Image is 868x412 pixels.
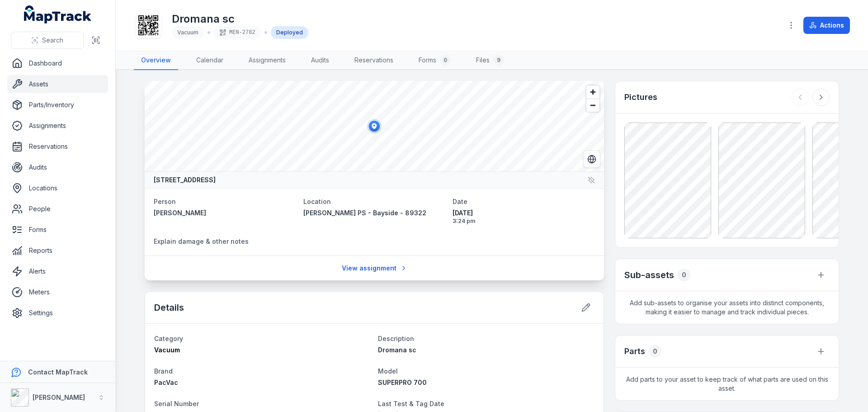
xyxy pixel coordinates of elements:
[304,51,336,70] a: Audits
[7,304,108,322] a: Settings
[24,5,92,24] a: MapTrack
[7,200,108,218] a: People
[586,85,599,99] button: Zoom in
[7,75,108,93] a: Assets
[378,346,416,354] span: Dromana sc
[11,32,84,49] button: Search
[7,158,108,176] a: Audits
[453,208,595,218] span: [DATE]
[154,301,184,314] h2: Details
[154,379,178,386] span: PacVac
[586,99,599,112] button: Zoom out
[583,151,600,168] button: Switch to Satellite View
[678,269,690,281] div: 0
[7,117,108,135] a: Assignments
[7,262,108,280] a: Alerts
[378,400,444,407] span: Last Test & Tag Date
[189,51,231,70] a: Calendar
[7,242,108,260] a: Reports
[7,54,108,72] a: Dashboard
[7,179,108,197] a: Locations
[7,283,108,301] a: Meters
[154,335,183,342] span: Category
[241,51,293,70] a: Assignments
[7,137,108,156] a: Reservations
[154,346,180,354] span: Vacuum
[649,345,661,358] div: 0
[624,91,657,104] h3: Pictures
[440,55,451,66] div: 0
[378,379,427,386] span: SUPERPRO 700
[154,237,249,245] span: Explain damage & other notes
[411,51,458,70] a: Forms0
[469,51,511,70] a: Files9
[172,12,308,26] h1: Dromana sc
[624,345,645,358] h3: Parts
[42,36,63,45] span: Search
[303,209,426,217] span: [PERSON_NAME] PS - Bayside - 89322
[803,17,850,34] button: Actions
[33,393,85,401] strong: [PERSON_NAME]
[154,400,199,407] span: Serial Number
[7,221,108,239] a: Forms
[28,368,88,376] strong: Contact MapTrack
[154,367,173,375] span: Brand
[347,51,401,70] a: Reservations
[145,81,604,171] canvas: Map
[303,208,446,218] a: [PERSON_NAME] PS - Bayside - 89322
[154,208,296,218] a: [PERSON_NAME]
[177,29,198,36] span: Vacuum
[214,26,261,39] div: MEN-2782
[453,208,595,225] time: 8/14/2025, 3:24:20 PM
[378,367,398,375] span: Model
[493,55,504,66] div: 9
[154,175,216,185] strong: [STREET_ADDRESS]
[453,218,595,225] span: 3:24 pm
[615,368,839,400] span: Add parts to your asset to keep track of what parts are used on this asset.
[615,291,839,324] span: Add sub-assets to organise your assets into distinct components, making it easier to manage and t...
[303,198,331,205] span: Location
[453,198,467,205] span: Date
[134,51,178,70] a: Overview
[154,198,176,205] span: Person
[378,335,414,342] span: Description
[7,96,108,114] a: Parts/Inventory
[271,26,308,39] div: Deployed
[336,260,413,277] a: View assignment
[624,269,674,281] h2: Sub-assets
